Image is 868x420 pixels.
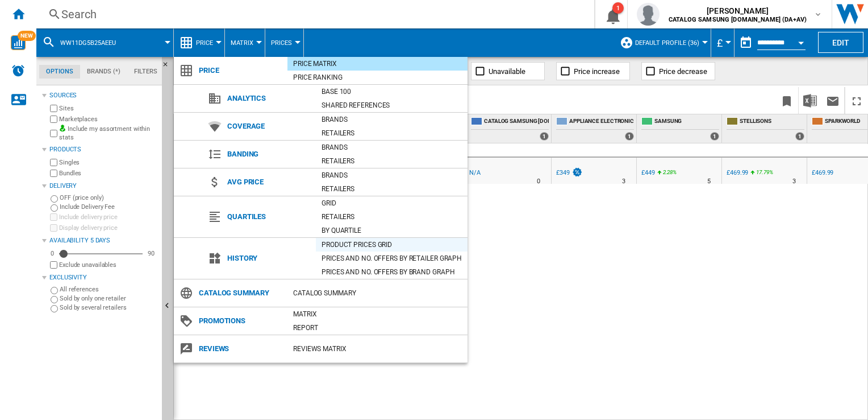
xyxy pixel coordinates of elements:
div: Product prices grid [316,239,468,250]
span: Promotions [193,313,287,329]
div: Retailers [316,155,468,167]
div: Price Ranking [287,72,468,83]
span: Catalog Summary [193,285,287,301]
span: Coverage [222,118,316,134]
span: Reviews [193,341,287,357]
div: By quartile [316,225,468,236]
span: History [222,250,316,266]
span: Quartiles [222,209,316,225]
span: Avg price [222,174,316,190]
span: Analytics [222,90,316,106]
span: Price [193,63,287,79]
div: Prices and No. offers by retailer graph [316,253,468,264]
div: Shared references [316,100,468,111]
div: Retailers [316,211,468,223]
div: Matrix [287,308,468,320]
div: REVIEWS Matrix [287,343,468,355]
div: Brands [316,170,468,181]
div: Base 100 [316,86,468,97]
div: Brands [316,114,468,125]
div: Brands [316,142,468,153]
div: Catalog Summary [287,287,468,299]
div: Prices and No. offers by brand graph [316,266,468,278]
div: Grid [316,197,468,209]
div: Report [287,322,468,333]
div: Retailers [316,183,468,195]
div: Price Matrix [287,58,468,69]
div: Retailers [316,127,468,139]
span: Banding [222,146,316,162]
